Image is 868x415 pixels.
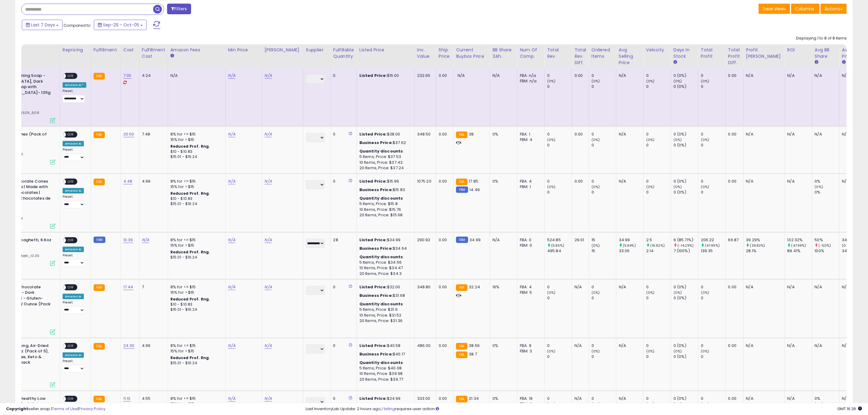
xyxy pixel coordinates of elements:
small: (47.99%) [791,243,806,248]
div: 0 (0%) [674,284,698,290]
div: N/A [746,73,780,78]
a: N/A [228,284,235,290]
small: (47.99%) [705,243,720,248]
div: Total Rev. Diff. [575,47,586,66]
div: $15.01 - $16.24 [170,255,221,260]
span: 34.99 [470,237,481,243]
div: 0 [592,142,616,148]
button: Sep-29 - Oct-05 [94,20,147,30]
div: N/A [842,132,862,137]
small: (0%) [646,79,655,84]
div: FBA: 1 [520,132,540,137]
button: Save View [759,4,790,14]
div: 29.01 [575,237,584,243]
div: 34.99 [842,237,867,243]
div: 15 [592,248,616,254]
div: 0 [592,132,616,137]
div: 0 (0%) [674,132,698,137]
span: 14.49 [470,187,480,193]
b: Reduced Prof. Rng. [170,144,210,149]
div: BB Share 24h. [492,47,515,60]
div: 0 (0%) [674,84,698,89]
b: Reduced Prof. Rng. [170,249,210,255]
a: N/A [265,343,272,349]
small: (0%) [547,79,556,84]
div: Preset: [63,148,86,161]
div: N/A [575,284,584,290]
div: FBM: 4 [520,137,540,142]
div: 0 (0%) [674,73,698,78]
a: N/A [228,237,235,243]
div: 2.5 [646,237,671,243]
div: N/A [619,284,639,290]
div: FBA: 4 [520,284,540,290]
div: 0 [701,142,726,148]
div: Preset: [63,195,86,208]
div: Preset: [63,89,86,102]
div: 0 [547,284,572,290]
div: 0 [646,190,671,195]
div: 5 Items, Price: $15.8 [359,201,410,207]
div: $10 - $10.83 [170,196,221,201]
div: 0 (0%) [674,179,698,184]
div: $15.01 - $16.24 [170,154,221,159]
div: 0.00 [728,284,739,290]
div: N/A [842,73,862,78]
div: 89.41% [787,248,812,254]
span: Last 7 Days [31,22,55,28]
b: Reduced Prof. Rng. [170,191,210,196]
a: N/A [265,73,272,79]
div: 0 [333,284,352,290]
small: FBA [94,132,105,138]
div: N/A [842,179,862,184]
a: N/A [265,396,272,402]
div: N/A [492,73,513,78]
div: Amazon Fees [170,47,223,53]
small: (0%) [674,184,682,189]
small: FBA [94,284,105,291]
div: 0 [646,179,671,184]
div: 0 [701,190,726,195]
div: [PERSON_NAME] [265,47,301,53]
small: Avg Win Price. [842,60,846,65]
div: : [359,254,410,260]
div: 0 [701,132,726,137]
small: FBA [456,284,467,291]
small: (0%) [592,79,600,84]
div: N/A [842,284,862,290]
small: (0%) [701,290,709,295]
div: 0 [701,84,726,89]
div: 0 [592,179,616,184]
div: FBM: n/a [520,78,540,84]
div: N/A [619,73,639,78]
b: Listed Price: [359,73,387,78]
div: Avg BB Share [815,47,837,60]
div: 20 Items, Price: $37.24 [359,165,410,171]
div: 5 Items, Price: $34.56 [359,260,410,265]
div: Preset: [63,253,86,267]
b: Business Price: [359,245,393,251]
a: 17.44 [123,284,133,290]
div: 0 [646,73,671,78]
div: 0 [701,73,726,78]
a: 10.39 [123,237,133,243]
small: (0%) [701,137,709,142]
div: Supplier [306,47,328,53]
small: (39.82%) [750,243,765,248]
div: 34.99 [842,248,867,254]
div: N/A [746,132,780,137]
div: 0 [333,179,352,184]
div: 0 (0%) [674,190,698,195]
th: CSV column name: cust_attr_1_Supplier [303,44,331,68]
div: 7 (100%) [674,248,698,254]
div: Amazon AI * [63,82,86,88]
div: 8% for <= $15 [170,179,221,184]
a: N/A [228,396,235,402]
div: N/A [746,179,780,184]
div: 0.00 [439,284,449,290]
div: Current Buybox Price [456,47,487,60]
div: Num of Comp. [520,47,542,60]
small: Amazon Fees. [170,53,174,59]
div: N/A [170,73,221,78]
div: 5 Items, Price: $37.53 [359,154,410,159]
